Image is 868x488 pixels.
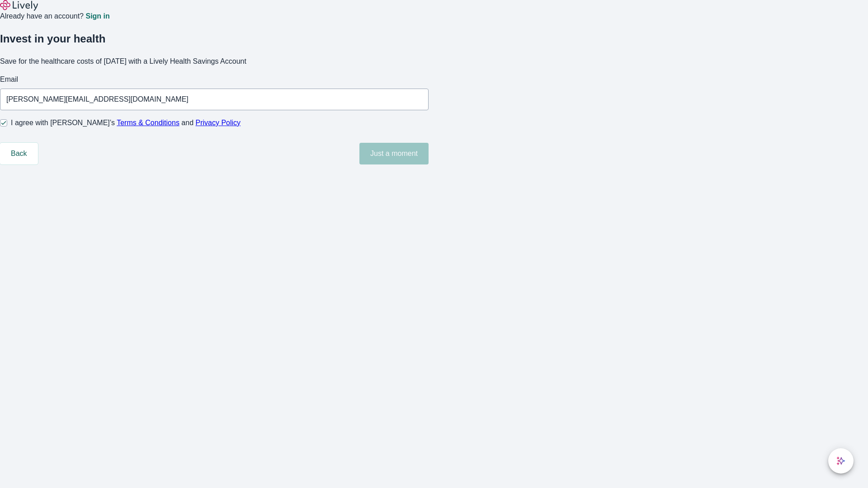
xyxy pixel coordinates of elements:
[828,448,854,474] button: chat
[85,13,109,20] a: Sign in
[836,456,845,465] svg: Lively AI Assistant
[11,117,241,128] span: I agree with [PERSON_NAME]’s and
[117,119,179,127] a: Terms & Conditions
[196,119,241,127] a: Privacy Policy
